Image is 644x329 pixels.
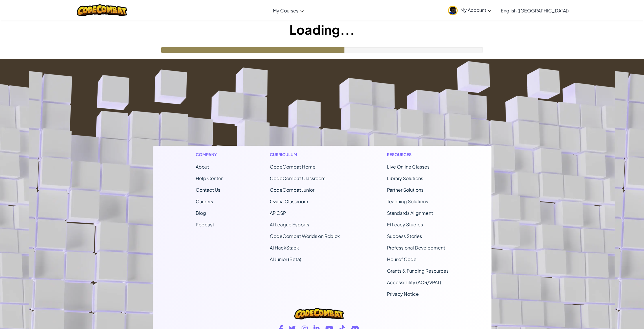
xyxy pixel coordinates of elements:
a: Privacy Notice [387,291,419,297]
a: Partner Solutions [387,187,423,193]
a: AP CSP [270,210,286,216]
a: Accessibility (ACR/VPAT) [387,279,441,285]
a: Teaching Solutions [387,198,428,204]
span: My Courses [273,8,298,14]
img: CodeCombat logo [77,4,127,16]
a: Efficacy Studies [387,221,423,228]
img: avatar [448,6,458,15]
span: CodeCombat Home [270,164,315,170]
a: My Courses [270,3,307,18]
a: Standards Alignment [387,210,433,216]
h1: Resources [387,151,449,158]
a: CodeCombat Worlds on Roblox [270,233,340,239]
h1: Company [196,151,223,158]
h1: Loading... [0,21,644,38]
a: Hour of Code [387,256,417,262]
span: My Account [460,7,491,13]
a: English ([GEOGRAPHIC_DATA]) [498,3,572,18]
a: CodeCombat Junior [270,187,314,193]
a: Careers [196,198,213,204]
a: Podcast [196,221,214,228]
a: CodeCombat Classroom [270,175,326,181]
a: Ozaria Classroom [270,198,308,204]
a: Professional Development [387,245,445,251]
h1: Curriculum [270,151,340,158]
span: Contact Us [196,187,220,193]
a: My Account [445,1,494,19]
a: Success Stories [387,233,422,239]
a: Grants & Funding Resources [387,268,449,274]
a: About [196,164,209,170]
a: AI League Esports [270,221,309,228]
a: Blog [196,210,206,216]
a: Library Solutions [387,175,423,181]
a: AI HackStack [270,245,299,251]
a: Live Online Classes [387,164,430,170]
a: AI Junior (Beta) [270,256,301,262]
span: English ([GEOGRAPHIC_DATA]) [501,8,569,14]
img: CodeCombat logo [294,308,344,319]
a: Help Center [196,175,223,181]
